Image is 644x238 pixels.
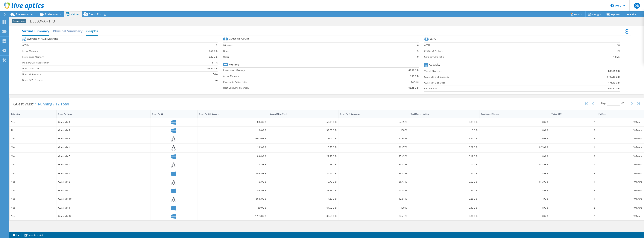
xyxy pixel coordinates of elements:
[10,233,22,237] a: 2
[199,145,266,149] div: 1.93 GiB
[270,180,336,184] div: 0.73 GiB
[599,145,642,149] div: VMware
[270,128,336,132] div: 33.63 GiB
[22,61,175,65] label: Memory Oversubscription
[411,197,477,201] div: 0.28 GiB
[270,120,336,124] div: 52.15 GiB
[599,128,642,132] div: VMware
[223,55,409,59] label: Other
[424,81,556,85] label: Guest VM Disk Used
[411,180,477,184] div: 0.02 GiB
[270,189,336,193] div: 28.73 GiB
[604,11,623,17] a: Exporter
[340,128,407,132] div: 100 %
[481,197,548,201] div: 4 GiB
[599,154,642,158] div: VMware
[223,43,409,47] label: Windows
[599,137,642,141] div: VMware
[599,120,642,124] div: VMware
[27,37,58,41] b: Average Virtual Machine
[223,80,367,84] label: Physical to Active Ratio
[22,78,175,82] label: Guest iSCSI Present
[28,19,61,23] h1: BELLOVA - TPB
[481,113,543,115] div: Provisioned Memory
[552,189,595,193] div: 2
[58,137,149,141] div: Guest VM 3
[58,172,149,176] div: Guest VM 7
[58,163,149,167] div: Guest VM 6
[199,214,266,218] div: 239.38 GiB
[11,128,55,132] div: No
[22,43,175,47] label: vCPUs
[417,55,419,59] b: 0
[599,197,642,201] div: VMware
[210,61,218,65] b: 1111%
[53,27,83,35] h2: Physical Summary
[340,163,407,167] div: 36.47 %
[424,43,575,47] label: vCPU
[340,172,407,176] div: 83.41 %
[340,120,407,124] div: 57.95 %
[481,154,548,158] div: 8 GiB
[623,11,639,17] a: Plus
[58,214,149,218] div: Guest VM 12
[16,12,36,16] span: Environnement
[199,163,266,167] div: 1.93 GiB
[340,189,407,193] div: 40.43 %
[599,163,642,167] div: VMware
[599,172,642,176] div: VMware
[599,189,642,193] div: VMware
[552,206,595,210] div: 2
[216,43,218,47] b: 2
[608,81,620,85] b: 471.49 GiB
[199,206,266,210] div: 590 GiB
[199,128,266,132] div: 90 GiB
[608,69,620,73] b: 880.76 GiB
[71,12,79,16] span: Virtual
[599,113,638,115] div: Platform
[11,197,55,201] div: Yes
[610,4,614,7] svg: \n
[11,154,55,158] div: Yes
[340,154,407,158] div: 25.43 %
[86,27,98,36] h2: Graphs
[223,69,367,72] label: Provisioned Memory
[152,113,191,115] div: Guest VM OS
[634,3,640,9] span: OB
[199,120,266,124] div: 89.4 GiB
[11,214,55,218] div: Yes
[45,12,61,16] span: Performance
[552,137,595,141] div: 2
[411,214,477,218] div: 0.34 GiB
[481,163,548,167] div: 0.13 GiB
[481,214,548,218] div: 8 GiB
[411,172,477,176] div: 0.57 GiB
[552,214,595,218] div: 2
[22,67,175,70] label: Guest Used Disk
[616,49,620,53] b: 1:9
[207,67,218,70] b: 42.86 GiB
[607,75,620,79] b: 1499.15 GiB
[22,49,175,53] label: Active Memory
[223,49,409,53] label: Linux
[11,163,55,167] div: Yes
[340,137,407,141] div: 22.88 %
[417,43,419,47] b: 6
[340,197,407,201] div: 12.64 %
[411,206,477,210] div: 0.43 GiB
[229,63,239,66] b: Memory
[552,154,595,158] div: 2
[552,120,595,124] div: 2
[424,69,556,73] label: Virtual Disk Used
[411,120,477,124] div: 0.39 GiB
[58,197,149,201] div: Guest VM 10
[411,80,419,84] b: 1:61.93
[58,120,149,124] div: Guest VM 1
[11,206,55,210] div: Yes
[481,172,548,176] div: 8 GiB
[552,128,595,132] div: 2
[408,86,419,90] b: 68.45 GiB
[585,11,604,17] a: Partager
[22,55,175,59] label: Provisioned Memory
[270,172,336,176] div: 125.11 GiB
